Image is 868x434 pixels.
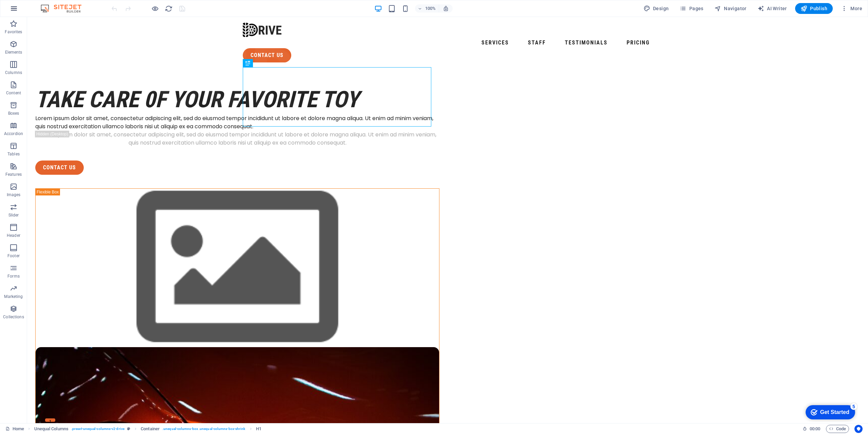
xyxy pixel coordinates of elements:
span: Code [829,425,846,433]
h6: Session time [803,425,821,433]
button: Usercentrics [854,425,863,433]
button: Publish [795,3,833,14]
span: Navigator [714,5,747,12]
button: Pages [677,3,706,14]
p: Images [7,192,21,197]
a: Click to cancel selection. Double-click to open Pages [5,425,24,433]
div: Get Started 5 items remaining, 0% complete [6,3,56,18]
button: More [838,3,865,14]
span: Pages [679,5,703,12]
p: Columns [5,70,22,75]
span: . unequal-columns-box .unequal-columns-box-shrink [162,425,245,433]
button: Navigator [712,3,749,14]
p: Features [5,172,22,177]
p: Footer [7,253,20,259]
img: Editor Logo [39,4,90,13]
button: AI Writer [755,3,790,14]
button: Design [641,3,672,14]
p: Header [7,233,20,238]
p: Content [6,90,21,96]
span: Design [644,5,669,12]
span: Click to select. Double-click to edit [141,425,160,433]
p: Marketing [4,294,23,299]
span: More [841,5,862,12]
p: Collections [3,314,24,320]
span: : [814,426,815,431]
button: 1 [18,401,28,405]
i: This element is a customizable preset [127,427,130,431]
span: . preset-unequal-columns-v2-drive [71,425,124,433]
div: Design (Ctrl+Alt+Y) [641,3,672,14]
button: 100% [415,4,439,13]
div: 5 [51,1,58,8]
span: AI Writer [757,5,787,12]
i: On resize automatically adjust zoom level to fit chosen device. [443,5,449,12]
span: Click to select. Double-click to edit [34,425,68,433]
span: Click to select. Double-click to edit [256,425,261,433]
span: Publish [801,5,827,12]
button: reload [164,4,173,13]
p: Elements [5,50,22,55]
p: Favorites [5,29,22,35]
button: Code [826,425,849,433]
p: Accordion [4,131,23,136]
p: Tables [7,151,20,157]
div: Get Started [21,7,50,14]
p: Forms [7,273,20,279]
p: Boxes [8,111,19,116]
nav: breadcrumb [34,425,261,433]
h6: 100% [425,4,436,13]
span: 00 00 [810,425,820,433]
p: Slider [8,212,19,218]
